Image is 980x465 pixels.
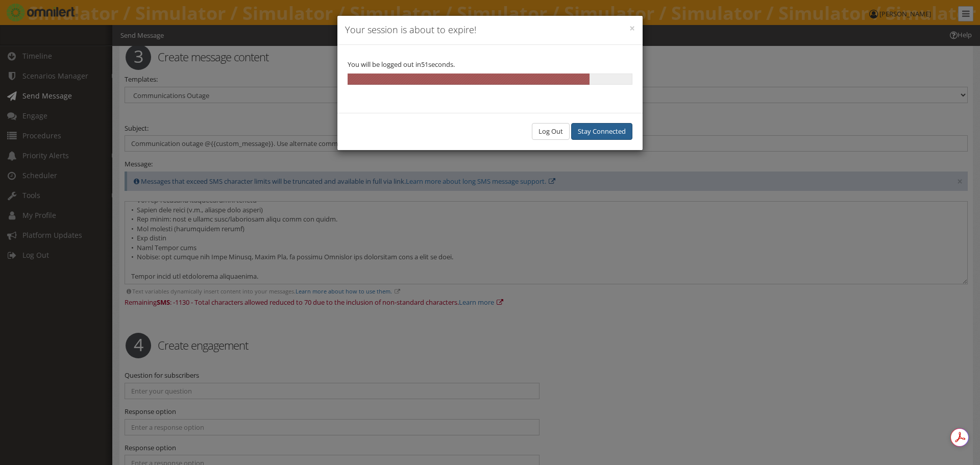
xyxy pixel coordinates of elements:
[345,23,635,37] h4: Your session is about to expire!
[571,123,632,140] button: Stay Connected
[23,7,44,16] span: Help
[421,60,428,69] span: 51
[532,123,570,140] button: Log Out
[629,23,635,34] button: ×
[348,60,632,69] p: You will be logged out in seconds.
